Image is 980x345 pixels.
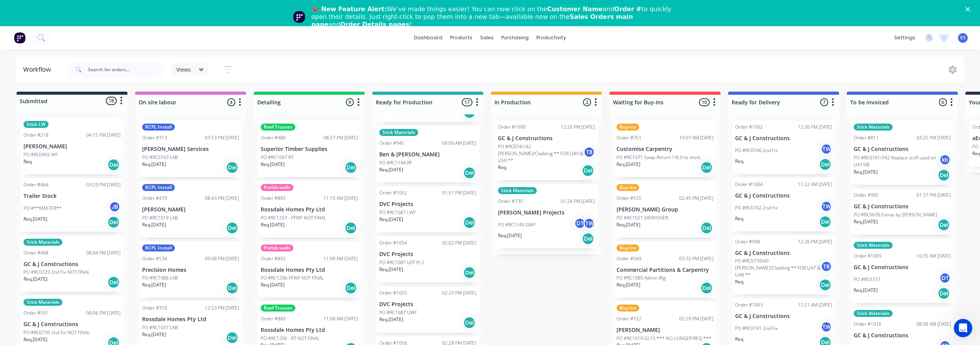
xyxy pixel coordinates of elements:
p: Req. [DATE] [379,216,403,223]
p: PO #RC0741 2nd Fix [735,325,778,332]
p: Req. [DATE] [23,336,47,343]
div: Del [226,332,238,344]
div: Del [107,276,120,288]
div: Order #100012:26 PM [DATE]GC & J ConstructionsPO #RC0741/42 [PERSON_NAME]/Cladding ** FOR U49 & U... [495,121,598,180]
div: sales [476,32,498,44]
div: DT [574,218,586,229]
p: GC & J Constructions [735,250,832,256]
div: 08:57 PM [DATE] [323,134,358,141]
div: Del [938,169,950,181]
img: Profile image for Team [293,11,305,23]
div: Del [345,282,357,294]
div: 09:00 AM [DATE] [442,140,476,147]
p: PO #RC0743 LAB [142,154,178,161]
div: Roof TrussesOrder #48008:57 PM [DATE]Superior Timber SuppliesPO #RC1097 RTReq.[DATE]Del [258,121,361,177]
div: Order #105502:23 PM [DATE]DVC ProjectsPO #RC1087 UWFReq.[DATE]Del [376,286,479,333]
p: PO #RC1087 UFF Pt 2 [379,259,424,266]
div: Order #569 [616,255,642,262]
p: Precision Homes [142,267,239,273]
p: PO #RC1021 SWAPOVER [616,214,668,221]
div: Order #1003 [735,301,763,308]
p: Req. [735,336,744,343]
p: PO #RC1037 LAB [142,324,178,331]
div: Del [819,279,831,291]
div: kb [939,154,951,166]
div: Order #893 [261,195,286,202]
div: Order #998 [735,238,760,245]
div: Stick Materials [854,310,893,317]
div: Prefab walls [261,245,293,251]
img: Factory [14,32,25,44]
div: TB [821,261,832,272]
p: PO #RC0992 WF [23,151,58,158]
p: PO #RC1087 UWF [379,309,417,316]
div: Order #555 [616,195,642,202]
p: PO #RC0741/42 [PERSON_NAME]/Cladding ** FOR U49 & U50 ** [498,143,583,164]
p: PO #RC1206-PFWF NOT FINAL [261,275,324,281]
div: We’ve made things easier! You can now click on the and to quickly open their details. Just right-... [312,5,675,28]
div: 01:24 PM [DATE] [561,198,595,205]
div: Order #100212:26 PM [DATE]GC & J ConstructionsPO #RC0740 2nd FixTWReq.Del [732,121,835,174]
div: 02:23 PM [DATE] [442,290,476,296]
div: Del [700,282,713,294]
p: Req. [DATE] [142,281,166,288]
div: RCPL Install [142,124,175,131]
div: Del [107,216,120,228]
div: Order #1009 [854,253,881,260]
div: Del [345,161,357,174]
div: 12:53 PM [DATE] [205,305,239,312]
p: PO #RC1206 - RT NOT FINAL [261,335,320,342]
p: Rossdale Homes Pty Ltd [142,316,239,323]
div: TB [583,146,595,158]
p: Req. [498,164,507,171]
div: 08:43 PM [DATE] [205,195,239,202]
div: Buy Ins [616,124,639,131]
div: 11:22 AM [DATE] [798,181,832,188]
p: DVC Projects [379,201,476,208]
div: Order #351 [616,134,642,141]
p: Req. [735,278,744,285]
div: Workflow [23,65,55,74]
p: GC & J Constructions [854,146,951,152]
div: Prefab wallsOrder #89211:09 AM [DATE]Rossdale Homes Pty LtdPO #RC1206-PFWF NOT FINALReq.[DATE]Del [258,241,361,298]
input: Search for orders... [88,62,164,77]
iframe: Intercom live chat [954,319,972,337]
div: Del [463,317,476,329]
div: TW [821,321,832,333]
p: GC & J Constructions [735,135,832,142]
p: Ben & [PERSON_NAME] [379,151,476,158]
div: Stick Materials [854,242,893,249]
div: Del [226,161,238,174]
div: RCPL Install [142,184,175,191]
div: productivity [533,32,570,44]
div: Stick LW [23,121,49,128]
div: Order #479 [142,195,167,202]
p: PO #RC1080 Admin Blg [616,275,665,281]
div: Prefab walls [261,184,293,191]
div: Order #1016 [854,321,881,328]
div: Order #310 [142,305,167,312]
p: [PERSON_NAME] [142,206,239,213]
p: Req. [DATE] [142,331,166,338]
div: 03:29 PM [DATE] [86,181,121,188]
div: 12:26 PM [DATE] [561,124,595,131]
p: Commercial Partitions & Carpentry [616,267,714,273]
div: Stick Materials [23,239,62,246]
div: Del [700,222,713,234]
div: Order #1004 [735,181,763,188]
div: 11:10 AM [DATE] [323,195,358,202]
div: Order #46603:29 PM [DATE]Trailer StockPO #**MASTER**JBReq.[DATE]Del [20,178,124,232]
span: Views [176,65,191,74]
div: Order #99812:26 PM [DATE]GC & J ConstructionsPO #RC0739/40 [PERSON_NAME]/Cladding ** FOR U47 & U4... [732,235,835,295]
div: 08:06 PM [DATE] [86,310,121,317]
div: Buy Ins [616,305,639,312]
div: Stick MaterialsOrder #49808:04 PM [DATE]GC & J ConstructionsPO #RC0729 2nd Fix NOT FINALReq.[DATE... [20,236,124,292]
div: Stick MaterialsOrder #94509:00 AM [DATE]Ben & [PERSON_NAME]PO #RC1194 RFReq.[DATE]Del [376,126,479,183]
div: 10:35 AM [DATE] [916,253,951,260]
p: PO #RC1087 LWF [379,209,416,216]
div: Del [582,164,594,177]
div: Order #466 [23,181,49,188]
div: 11:21 AM [DATE] [798,301,832,308]
div: products [446,32,476,44]
p: Req. [DATE] [23,276,47,283]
